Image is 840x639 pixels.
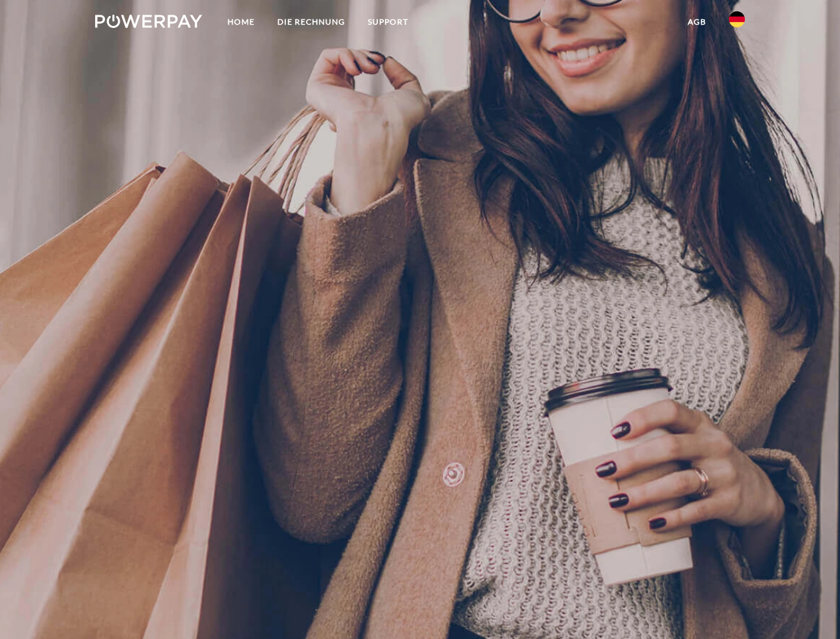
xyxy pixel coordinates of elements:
[676,10,718,34] a: agb
[729,11,745,27] img: de
[356,10,420,34] a: SUPPORT
[266,10,356,34] a: DIE RECHNUNG
[216,10,266,34] a: Home
[95,15,202,28] img: logo-powerpay-white.svg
